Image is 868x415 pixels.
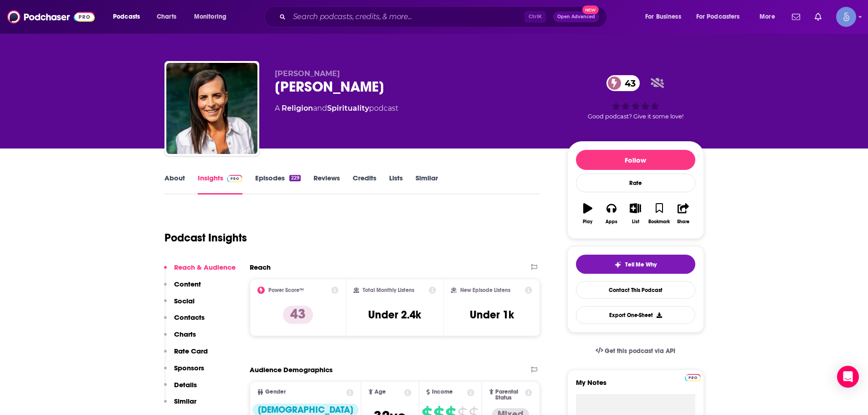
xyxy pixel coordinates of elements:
[107,10,152,24] button: open menu
[524,11,546,23] span: Ctrl K
[250,365,333,374] h2: Audience Demographics
[268,287,304,293] h2: Power Score™
[588,340,683,362] a: Get this podcast via API
[164,397,196,414] button: Similar
[576,174,695,192] div: Rate
[760,10,775,23] span: More
[7,8,95,26] img: Podchaser - Follow, Share and Rate Podcasts
[606,75,640,91] a: 43
[416,174,438,195] a: Similar
[174,364,204,372] p: Sponsors
[432,389,453,395] span: Income
[157,10,176,23] span: Charts
[368,308,421,322] h3: Under 2.4k
[164,313,205,330] button: Contacts
[188,10,238,24] button: open menu
[363,287,414,293] h2: Total Monthly Listens
[582,5,599,14] span: New
[151,10,182,24] a: Charts
[606,219,617,225] div: Apps
[283,306,313,324] p: 43
[588,113,683,120] span: Good podcast? Give it some love!
[623,197,647,230] button: List
[576,197,600,230] button: Play
[265,389,286,395] span: Gender
[495,389,524,401] span: Parental Status
[275,103,398,114] div: A podcast
[836,7,856,27] img: User Profile
[553,11,599,22] button: Open AdvancedNew
[198,174,243,195] a: InsightsPodchaser Pro
[811,9,825,25] a: Show notifications dropdown
[289,175,300,181] div: 229
[567,69,704,126] div: 43Good podcast? Give it some love!
[576,150,695,170] button: Follow
[836,7,856,27] button: Show profile menu
[690,10,753,24] button: open menu
[164,280,201,297] button: Content
[600,197,623,230] button: Apps
[576,281,695,299] a: Contact This Podcast
[460,287,510,293] h2: New Episode Listens
[648,219,670,225] div: Bookmark
[639,10,693,24] button: open menu
[836,7,856,27] span: Logged in as Spiral5-G1
[616,75,640,91] span: 43
[174,330,196,338] p: Charts
[557,15,595,19] span: Open Advanced
[647,197,671,230] button: Bookmark
[837,366,859,388] div: Open Intercom Messenger
[788,9,804,25] a: Show notifications dropdown
[174,347,208,355] p: Rate Card
[174,380,197,389] p: Details
[164,330,196,347] button: Charts
[250,263,271,272] h2: Reach
[327,104,369,113] a: Spirituality
[313,174,340,195] a: Reviews
[671,197,695,230] button: Share
[164,231,247,245] h1: Podcast Insights
[470,308,514,322] h3: Under 1k
[282,104,313,113] a: Religion
[625,261,657,268] span: Tell Me Why
[275,69,340,78] span: [PERSON_NAME]
[113,10,140,23] span: Podcasts
[174,397,196,405] p: Similar
[645,10,681,23] span: For Business
[164,297,195,313] button: Social
[164,263,236,280] button: Reach & Audience
[576,306,695,324] button: Export One-Sheet
[164,347,208,364] button: Rate Card
[353,174,376,195] a: Credits
[605,347,675,355] span: Get this podcast via API
[677,219,689,225] div: Share
[614,261,621,268] img: tell me why sparkle
[375,389,386,395] span: Age
[174,280,201,288] p: Content
[255,174,300,195] a: Episodes229
[164,364,204,380] button: Sponsors
[632,219,639,225] div: List
[164,174,185,195] a: About
[273,6,616,27] div: Search podcasts, credits, & more...
[576,255,695,274] button: tell me why sparkleTell Me Why
[389,174,403,195] a: Lists
[174,263,236,272] p: Reach & Audience
[166,63,257,154] img: Christina Lopes
[289,10,524,24] input: Search podcasts, credits, & more...
[174,297,195,305] p: Social
[583,219,592,225] div: Play
[685,373,701,381] a: Pro website
[174,313,205,322] p: Contacts
[696,10,740,23] span: For Podcasters
[576,378,695,394] label: My Notes
[227,175,243,182] img: Podchaser Pro
[313,104,327,113] span: and
[194,10,226,23] span: Monitoring
[164,380,197,397] button: Details
[753,10,786,24] button: open menu
[685,374,701,381] img: Podchaser Pro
